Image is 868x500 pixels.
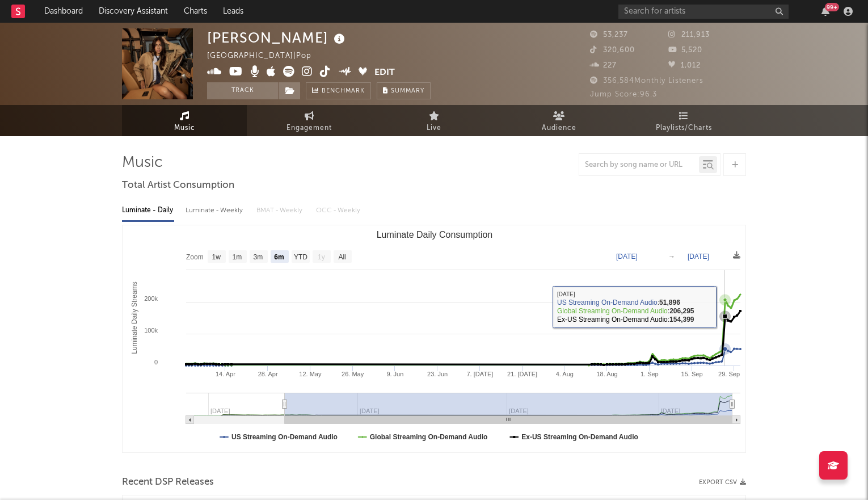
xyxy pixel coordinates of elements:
[122,476,214,489] span: Recent DSP Releases
[427,371,448,377] text: 23. Jun
[386,371,403,377] text: 9. Jun
[521,433,638,441] text: Ex-US Streaming On-Demand Audio
[596,371,617,377] text: 18. Aug
[123,225,746,452] svg: Luminate Daily Consumption
[299,371,322,377] text: 12. May
[338,253,345,261] text: All
[370,433,488,441] text: Global Streaming On-Demand Audio
[466,371,493,377] text: 7. [DATE]
[274,253,284,261] text: 6m
[821,7,829,16] button: 99+
[247,105,372,136] a: Engagement
[377,230,493,240] text: Luminate Daily Consumption
[496,105,621,136] a: Audience
[216,371,235,377] text: 14. Apr
[590,77,703,85] span: 356,584 Monthly Listeners
[372,105,496,136] a: Live
[668,31,710,39] span: 211,913
[186,253,204,261] text: Zoom
[207,28,348,47] div: [PERSON_NAME]
[207,82,278,99] button: Track
[427,121,441,135] span: Live
[590,31,628,39] span: 53,237
[699,479,746,486] button: Export CSV
[668,47,702,54] span: 5,520
[322,85,365,98] span: Benchmark
[122,201,174,220] div: Luminate - Daily
[641,371,659,377] text: 1. Sep
[688,253,709,260] text: [DATE]
[621,105,746,136] a: Playlists/Charts
[286,121,332,135] span: Engagement
[186,201,245,220] div: Luminate - Weekly
[154,359,158,365] text: 0
[144,295,158,302] text: 200k
[590,62,617,69] span: 227
[207,49,325,63] div: [GEOGRAPHIC_DATA] | Pop
[122,105,247,136] a: Music
[825,3,839,11] div: 99 +
[212,253,221,261] text: 1w
[590,91,657,98] span: Jump Score: 96.3
[590,47,635,54] span: 320,600
[122,179,234,192] span: Total Artist Consumption
[656,121,712,135] span: Playlists/Charts
[258,371,278,377] text: 28. Apr
[616,253,638,260] text: [DATE]
[144,327,158,334] text: 100k
[294,253,307,261] text: YTD
[130,281,138,354] text: Luminate Daily Streams
[668,62,701,69] span: 1,012
[507,371,537,377] text: 21. [DATE]
[233,253,242,261] text: 1m
[374,66,395,80] button: Edit
[618,5,789,19] input: Search for artists
[579,161,699,170] input: Search by song name or URL
[556,371,574,377] text: 4. Aug
[318,253,325,261] text: 1y
[174,121,195,135] span: Music
[668,253,675,260] text: →
[254,253,263,261] text: 3m
[681,371,703,377] text: 15. Sep
[342,371,364,377] text: 26. May
[306,82,371,99] a: Benchmark
[231,433,338,441] text: US Streaming On-Demand Audio
[718,371,740,377] text: 29. Sep
[542,121,576,135] span: Audience
[377,82,431,99] button: Summary
[391,88,424,94] span: Summary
